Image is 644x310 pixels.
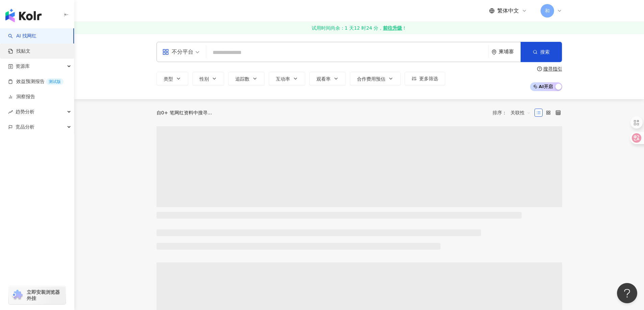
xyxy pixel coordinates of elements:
[312,25,383,31] font: 试用时间尚余：1 天12 时24 分，
[357,76,385,82] font: 合作费用预估
[199,76,209,82] font: 性别
[162,49,169,55] span: 应用商店
[164,76,173,82] font: 类型
[235,76,249,82] font: 追踪数
[537,66,542,71] span: 问题圈
[192,72,224,85] button: 性别
[510,107,531,118] span: 关联性
[510,110,525,115] font: 关联性
[545,8,550,13] font: 和
[16,124,34,130] font: 竞品分析
[9,286,66,304] a: Chrome 扩展程序立即安装浏览器外挂
[419,76,438,81] font: 更多筛选
[543,66,562,72] font: 搜寻指引
[16,109,34,114] font: 趋势分析
[16,63,30,69] font: 资源库
[157,72,188,85] button: 类型
[27,289,60,301] font: 立即安装浏览器外挂
[540,49,550,55] font: 搜索
[74,22,644,34] a: 试用时间尚余：1 天12 时24 分，前往升级！
[499,49,521,55] div: 柬埔寨
[316,76,331,82] font: 观看率
[492,50,497,55] span: 环境
[172,49,193,55] font: 不分平台
[521,42,562,62] button: 搜索
[402,25,407,31] font: ！
[350,72,401,85] button: 合作费用预估
[157,110,212,115] font: 自0+ 笔网红资料中搜寻...
[8,93,35,100] a: 洞察报告
[8,33,37,39] a: 搜索AI 找网红
[309,72,346,85] button: 观看率
[405,72,445,85] button: 更多筛选
[8,48,30,55] a: 找贴文
[383,25,402,31] font: 前往升级
[8,110,13,114] span: 上升
[11,290,24,301] img: Chrome 扩展程序
[5,9,42,22] img: 标识
[617,283,637,303] iframe: 求助童子军信标 - 开放
[493,110,507,115] font: 排序：
[497,7,519,14] font: 繁体中文
[8,78,64,85] a: 效益预测报告测试版
[269,72,305,85] button: 互动率
[276,76,290,82] font: 互动率
[228,72,265,85] button: 追踪数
